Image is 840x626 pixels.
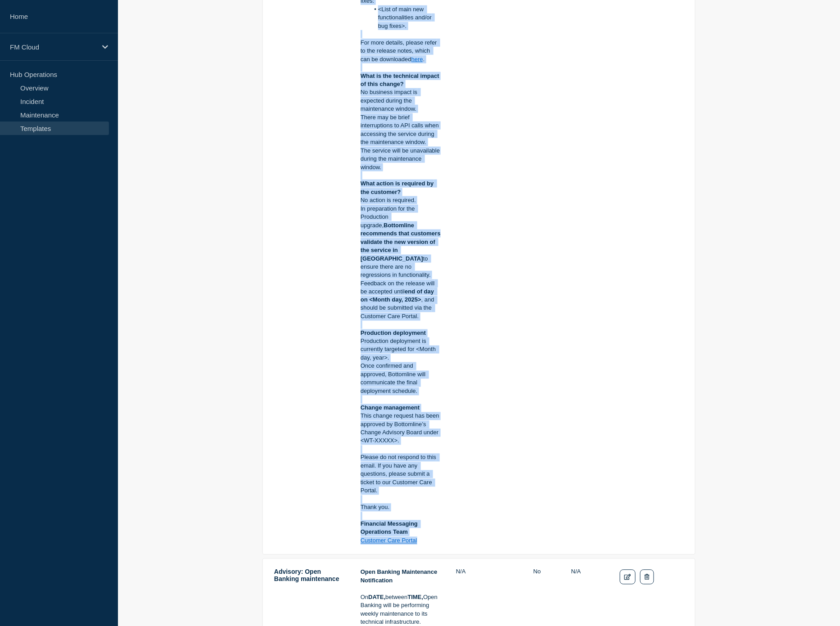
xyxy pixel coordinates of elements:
[361,504,441,512] p: Thank you.
[361,454,441,495] p: Please do not respond to this email. If you have any questions, please submit a ticket to our Cus...
[361,330,426,337] strong: Production deployment
[10,43,96,51] p: FM Cloud
[620,570,636,585] a: Edit
[361,180,435,195] strong: What action is required by the customer?
[361,569,439,584] strong: Open Banking Maintenance Notification
[361,288,436,303] strong: end of day on <Month day, 2025>
[408,594,424,601] strong: TIME,
[361,362,441,396] p: Once confirmed and approved, Bottomline will communicate the final deployment schedule.
[361,338,441,362] p: Production deployment is currently targeted for <Month day, year>.
[361,88,441,113] p: No business impact is expected during the maintenance window.
[361,39,441,63] p: For more details, please refer to the release notes, which can be downloaded .
[411,56,423,63] a: here
[640,570,654,585] button: Delete
[361,521,420,536] strong: Financial Messaging Operations Team
[361,537,417,544] a: Customer Care Portal
[361,412,441,446] p: This change request has been approved by Bottomline’s Change Advisory Board under <WT-XXXXX>.
[368,594,385,601] strong: DATE,
[361,72,441,87] strong: What is the technical impact of this change?
[361,222,442,262] strong: Bottomline recommends that customers validate the new version of the service in [GEOGRAPHIC_DATA]
[361,147,441,171] p: The service will be unavailable during the maintenance window.
[361,279,441,321] p: Feedback on the release will be accepted until , and should be submitted via the Customer Care Po...
[370,5,441,30] li: <List of main new functionalities and/or bug fixes>.
[361,205,441,279] p: In preparation for the Production upgrade, to ensure there are no regressions in functionality.
[361,113,441,147] p: There may be brief interruptions to API calls when accessing the service during the maintenance w...
[361,196,441,204] p: No action is required.
[361,405,420,411] strong: Change management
